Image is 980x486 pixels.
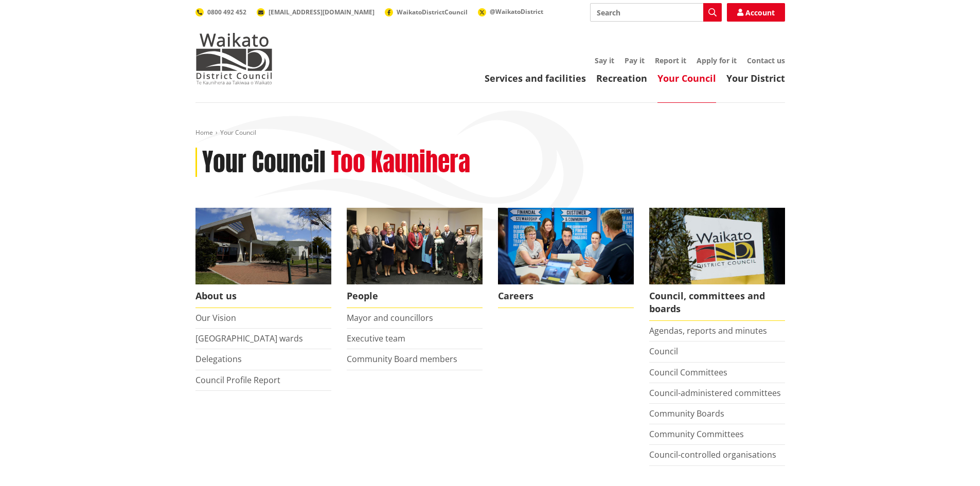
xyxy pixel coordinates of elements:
img: Office staff in meeting - Career page [498,208,634,284]
nav: breadcrumb [195,129,785,137]
a: Waikato-District-Council-sign Council, committees and boards [649,208,785,321]
span: @WaikatoDistrict [490,7,543,16]
input: Search input [590,3,722,22]
a: Careers [498,208,634,308]
a: [GEOGRAPHIC_DATA] wards [195,333,303,344]
a: @WaikatoDistrict [478,7,543,16]
a: WaikatoDistrictCouncil [385,8,468,16]
a: WDC Building 0015 About us [195,208,331,308]
h1: Your Council [202,148,326,177]
a: Council Profile Report [195,374,280,386]
a: [EMAIL_ADDRESS][DOMAIN_NAME] [257,8,375,16]
a: 0800 492 452 [195,8,246,16]
img: Waikato-District-Council-sign [649,208,785,284]
span: Your Council [220,128,256,137]
a: Executive team [347,333,405,344]
span: Careers [498,284,634,308]
a: Agendas, reports and minutes [649,325,767,336]
a: Say it [595,56,614,65]
a: Council-controlled organisations [649,449,776,460]
span: Council, committees and boards [649,284,785,321]
a: Services and facilities [485,72,586,84]
a: Community Board members [347,353,457,365]
a: Council-administered committees [649,387,781,399]
img: Waikato District Council - Te Kaunihera aa Takiwaa o Waikato [195,33,273,84]
img: 2022 Council [347,208,483,284]
a: Account [727,3,785,22]
a: Apply for it [697,56,737,65]
span: 0800 492 452 [207,8,246,16]
span: WaikatoDistrictCouncil [397,8,468,16]
a: Community Committees [649,428,744,440]
a: Home [195,128,213,137]
span: People [347,284,483,308]
a: 2022 Council People [347,208,483,308]
h2: Too Kaunihera [331,148,470,177]
img: WDC Building 0015 [195,208,331,284]
a: Your Council [657,72,716,84]
a: Our Vision [195,312,236,323]
a: Community Boards [649,408,724,419]
a: Council Committees [649,367,727,378]
span: [EMAIL_ADDRESS][DOMAIN_NAME] [269,8,375,16]
a: Contact us [747,56,785,65]
a: Your District [726,72,785,84]
a: Mayor and councillors [347,312,433,323]
a: Report it [655,56,686,65]
a: Recreation [596,72,647,84]
a: Pay it [625,56,645,65]
a: Delegations [195,353,242,365]
span: About us [195,284,331,308]
a: Council [649,346,678,357]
